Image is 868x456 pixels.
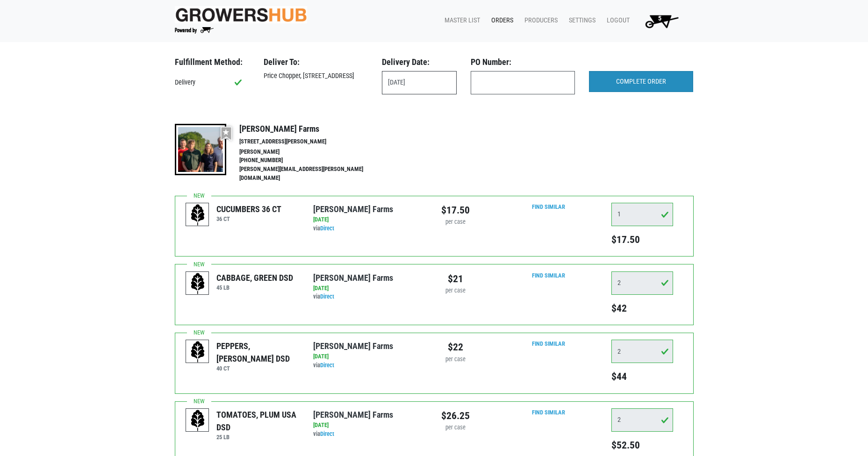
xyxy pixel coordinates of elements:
[313,341,393,351] a: [PERSON_NAME] Farms
[216,271,293,284] div: CABBAGE, GREEN DSD
[216,434,299,441] h6: 25 LB
[561,12,599,29] a: Settings
[471,57,575,67] h3: PO Number:
[313,292,427,301] div: via
[441,408,470,423] div: $26.25
[658,14,661,22] span: 5
[382,57,457,67] h3: Delivery Date:
[611,271,673,295] input: Qty
[186,203,209,227] img: placeholder-variety-43d6402dacf2d531de610a020419775a.svg
[186,272,209,295] img: placeholder-variety-43d6402dacf2d531de610a020419775a.svg
[532,409,565,416] a: Find Similar
[611,203,673,226] input: Qty
[611,340,673,363] input: Qty
[611,370,673,383] h5: $44
[589,71,693,93] input: COMPLETE ORDER
[441,340,470,355] div: $22
[216,284,293,291] h6: 45 LB
[532,340,565,347] a: Find Similar
[599,12,633,29] a: Logout
[216,365,299,372] h6: 40 CT
[313,273,393,283] a: [PERSON_NAME] Farms
[441,218,470,227] div: per case
[186,409,209,432] img: placeholder-variety-43d6402dacf2d531de610a020419775a.svg
[441,286,470,295] div: per case
[313,410,393,420] a: [PERSON_NAME] Farms
[239,165,383,183] li: [PERSON_NAME][EMAIL_ADDRESS][PERSON_NAME][DOMAIN_NAME]
[216,408,299,434] div: TOMATOES, PLUM USA DSD
[441,271,470,286] div: $21
[484,12,517,29] a: Orders
[320,362,334,369] a: Direct
[313,421,427,430] div: [DATE]
[441,203,470,218] div: $17.50
[175,6,308,23] img: original-fc7597fdc6adbb9d0e2ae620e786d1a2.jpg
[611,234,673,246] h5: $17.50
[320,430,334,437] a: Direct
[633,12,686,30] a: 5
[264,57,368,67] h3: Deliver To:
[313,352,427,361] div: [DATE]
[239,124,383,134] h4: [PERSON_NAME] Farms
[175,27,214,34] img: Powered by Big Wheelbarrow
[611,439,673,451] h5: $52.50
[216,340,299,365] div: PEPPERS, [PERSON_NAME] DSD
[313,361,427,370] div: via
[320,293,334,300] a: Direct
[441,355,470,364] div: per case
[611,302,673,314] h5: $42
[175,124,226,175] img: thumbnail-8a08f3346781c529aa742b86dead986c.jpg
[175,57,250,67] h3: Fulfillment Method:
[313,284,427,293] div: [DATE]
[611,408,673,432] input: Qty
[186,340,209,363] img: placeholder-variety-43d6402dacf2d531de610a020419775a.svg
[257,71,375,81] div: Price Chopper, [STREET_ADDRESS]
[532,203,565,210] a: Find Similar
[239,156,383,165] li: [PHONE_NUMBER]
[517,12,561,29] a: Producers
[320,225,334,232] a: Direct
[313,204,393,214] a: [PERSON_NAME] Farms
[641,12,682,30] img: Cart
[437,12,484,29] a: Master List
[382,71,457,94] input: Select Date
[441,423,470,432] div: per case
[313,215,427,224] div: [DATE]
[532,272,565,279] a: Find Similar
[239,137,383,146] li: [STREET_ADDRESS][PERSON_NAME]
[216,215,281,222] h6: 36 CT
[313,430,427,439] div: via
[239,148,383,157] li: [PERSON_NAME]
[216,203,281,215] div: CUCUMBERS 36 CT
[313,224,427,233] div: via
